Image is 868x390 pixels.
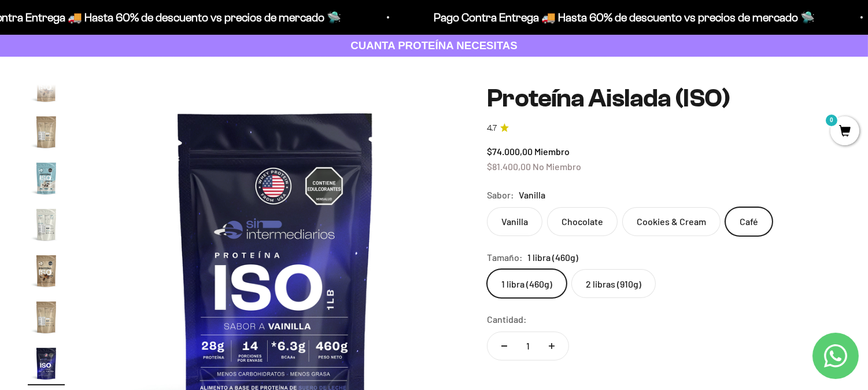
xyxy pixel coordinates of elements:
label: Cantidad: [487,312,527,327]
img: Proteína Aislada (ISO) [28,252,65,289]
legend: Tamaño: [487,250,523,265]
p: Pago Contra Entrega 🚚 Hasta 60% de descuento vs precios de mercado 🛸 [434,8,815,27]
button: Ir al artículo 16 [28,345,65,385]
button: Ir al artículo 14 [28,252,65,293]
img: Proteína Aislada (ISO) [28,345,65,382]
a: 4.74.7 de 5.0 estrellas [487,122,840,135]
img: Proteína Aislada (ISO) [28,160,65,197]
button: Aumentar cantidad [535,332,568,360]
button: Ir al artículo 13 [28,206,65,246]
img: Proteína Aislada (ISO) [28,299,65,336]
span: $74.000,00 [487,146,533,157]
button: Ir al artículo 10 [28,67,65,108]
img: Proteína Aislada (ISO) [28,67,65,104]
span: No Miembro [533,161,581,172]
mark: 0 [825,113,839,127]
img: Proteína Aislada (ISO) [28,206,65,243]
span: 1 libra (460g) [527,250,578,265]
a: 0 [830,126,859,138]
button: Ir al artículo 12 [28,160,65,200]
img: Proteína Aislada (ISO) [28,113,65,150]
span: Miembro [534,146,570,157]
span: $81.400,00 [487,161,531,172]
button: Reducir cantidad [487,332,521,360]
strong: CUANTA PROTEÍNA NECESITAS [350,39,518,51]
button: Ir al artículo 15 [28,299,65,339]
legend: Sabor: [487,187,514,203]
span: 4.7 [487,122,497,135]
span: Vanilla [519,187,545,203]
h1: Proteína Aislada (ISO) [487,84,840,112]
button: Ir al artículo 11 [28,113,65,154]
